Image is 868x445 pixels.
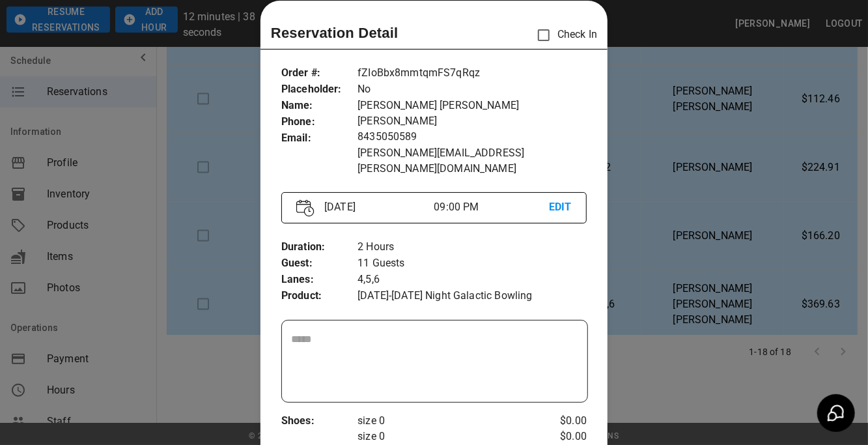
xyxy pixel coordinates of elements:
p: $0.00 [536,413,587,429]
p: [PERSON_NAME][EMAIL_ADDRESS][PERSON_NAME][DOMAIN_NAME] [357,145,587,177]
p: size 0 [357,413,536,429]
p: Product : [281,288,357,304]
p: 09:00 PM [434,199,548,215]
p: $0.00 [536,429,587,444]
p: Reservation Detail [271,22,399,44]
p: Lanes : [281,272,357,288]
img: Vector [296,199,315,217]
p: Check In [530,22,597,49]
p: [PERSON_NAME] [PERSON_NAME] [PERSON_NAME] [357,98,587,129]
p: 4,5,6 [357,272,587,288]
p: EDIT [549,199,572,216]
p: Placeholder : [281,81,357,98]
p: Shoes : [281,413,357,429]
p: Phone : [281,114,357,130]
p: size 0 [357,429,536,444]
p: [DATE]-[DATE] Night Galactic Bowling [357,288,587,304]
p: fZIoBbx8mmtqmFS7qRqz [357,65,587,81]
p: Guest : [281,255,357,272]
p: Duration : [281,239,357,255]
p: [DATE] [319,199,434,215]
p: Name : [281,98,357,114]
p: Order # : [281,65,357,81]
p: No [357,81,587,98]
p: 11 Guests [357,255,587,272]
p: 8435050589 [357,129,587,145]
p: Email : [281,130,357,147]
p: 2 Hours [357,239,587,255]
